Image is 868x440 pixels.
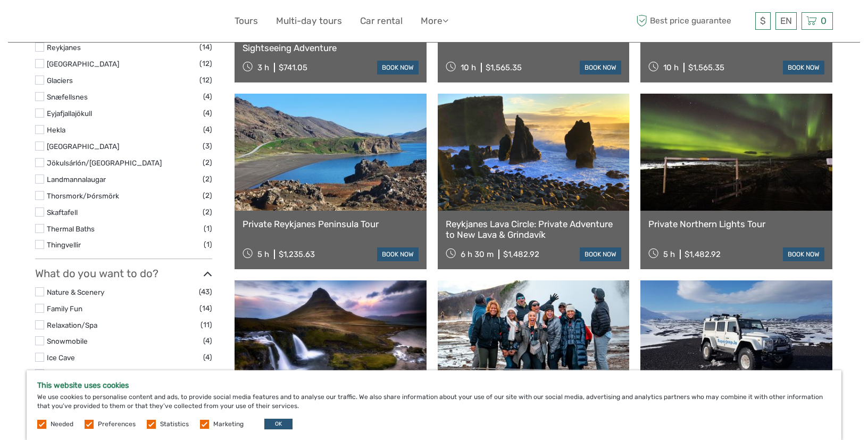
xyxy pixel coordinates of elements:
a: Relaxation/Spa [47,321,97,329]
a: Thermal Baths [47,225,95,233]
label: Preferences [98,420,136,429]
a: book now [377,247,419,261]
a: book now [580,247,621,261]
a: Snæfellsnes [47,93,88,101]
label: Statistics [160,420,189,429]
button: Open LiveChat chat widget [122,16,135,29]
h5: This website uses cookies [37,381,831,390]
span: $ [760,15,766,26]
div: $1,482.92 [503,250,539,259]
span: (14) [199,302,212,314]
a: Jökulsárlón/[GEOGRAPHIC_DATA] [47,159,162,167]
div: $1,565.35 [688,63,724,72]
span: (2) [203,189,212,202]
a: Ice Cave [47,353,75,362]
a: Skaftafell [47,208,78,217]
a: Private Reykjanes Peninsula Tour [243,219,419,229]
span: (4) [203,107,212,119]
p: We're away right now. Please check back later! [15,19,120,27]
span: 10 h [461,63,476,72]
span: (4) [203,351,212,363]
span: Best price guarantee [633,12,753,30]
span: (2) [203,206,212,218]
span: (3) [203,140,212,152]
img: 632-1a1f61c2-ab70-46c5-a88f-57c82c74ba0d_logo_small.jpg [35,8,89,34]
a: [GEOGRAPHIC_DATA] [47,60,119,68]
a: Reykjanes Lava Circle: Private Adventure to New Lava & Grindavík [446,219,622,240]
a: Tours [235,13,258,29]
span: (3) [203,368,212,380]
a: Landmannalaugar [47,175,106,184]
span: (12) [199,57,212,70]
a: book now [783,61,824,74]
span: (1) [204,238,212,251]
a: Thorsmork/Þórsmörk [47,192,119,200]
span: 5 h [257,250,269,259]
a: Glaciers [47,76,73,85]
a: book now [377,61,419,74]
span: (4) [203,90,212,103]
div: $1,235.63 [279,250,315,259]
a: Family Fun [47,304,82,313]
span: (4) [203,335,212,347]
span: (12) [199,74,212,86]
div: $741.05 [279,63,307,72]
span: (43) [199,286,212,298]
a: [GEOGRAPHIC_DATA] [47,142,119,151]
span: 10 h [663,63,679,72]
h3: What do you want to do? [35,267,212,280]
a: Hekla [47,126,65,134]
span: (2) [203,173,212,185]
button: OK [264,419,293,429]
a: Eyjafjallajökull [47,109,92,118]
span: 3 h [257,63,269,72]
a: Multi-day tours [276,13,342,29]
span: (14) [199,41,212,53]
div: $1,565.35 [486,63,522,72]
span: 0 [819,15,828,26]
label: Marketing [213,420,244,429]
a: Reykjanes [47,43,81,52]
a: book now [783,247,824,261]
a: Thingvellir [47,240,81,249]
span: (4) [203,123,212,136]
span: (11) [201,319,212,331]
label: Needed [51,420,73,429]
a: Car rental [360,13,403,29]
div: We use cookies to personalise content and ads, to provide social media features and to analyse ou... [27,370,841,440]
span: 5 h [663,250,675,259]
a: book now [580,61,621,74]
a: Snowmobile [47,337,88,345]
a: Private Northern Lights Tour [648,219,824,229]
a: Nature & Scenery [47,288,104,296]
span: (1) [204,222,212,235]
span: (2) [203,156,212,169]
div: EN [775,12,797,30]
a: More [421,13,448,29]
div: $1,482.92 [685,250,721,259]
span: 6 h 30 m [461,250,494,259]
